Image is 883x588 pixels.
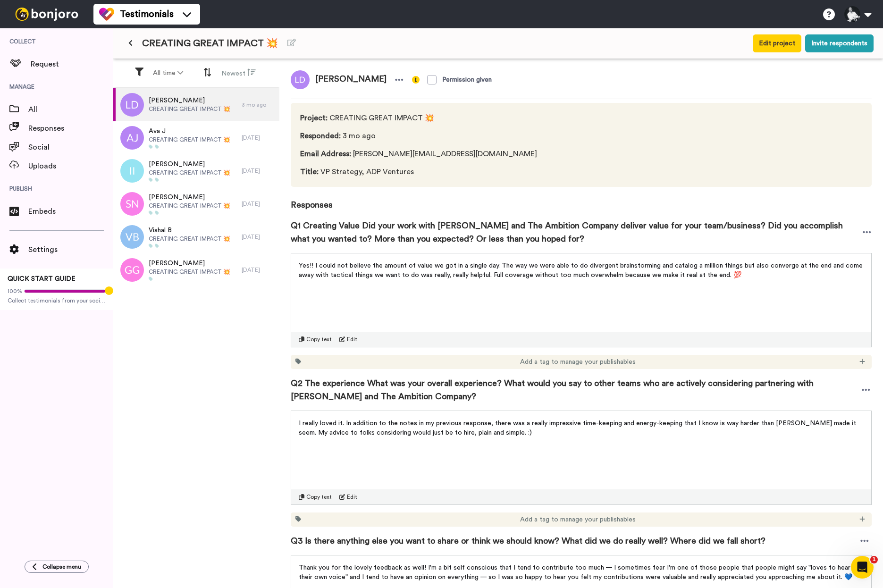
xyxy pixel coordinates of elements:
span: [PERSON_NAME] [149,193,230,202]
span: Embeds [28,206,113,217]
span: [PERSON_NAME] [310,70,392,89]
span: Q3 Is there anything else you want to share or think we should know? What did we do really well? ... [291,534,765,547]
span: Copy text [306,336,332,343]
button: All time [147,65,189,82]
span: Responses [28,123,113,134]
span: Vishal B [149,226,230,235]
a: [PERSON_NAME]CREATING GREAT IMPACT 💥[DATE] [113,154,279,187]
span: Title : [300,168,319,176]
a: [PERSON_NAME]CREATING GREAT IMPACT 💥[DATE] [113,187,279,220]
span: Ava J [149,126,230,136]
span: Edit [347,336,357,343]
span: Email Address : [300,150,351,158]
div: [DATE] [242,233,275,241]
span: Request [31,59,113,70]
img: vb.png [120,225,144,249]
span: CREATING GREAT IMPACT 💥 [149,169,230,176]
span: I really loved it. In addition to the notes in my previous response, there was a really impressiv... [299,420,858,436]
span: Social [28,142,113,153]
span: Yes!! I could not believe the amount of value we got in a single day. The way we were able to do ... [299,262,865,278]
a: Vishal BCREATING GREAT IMPACT 💥[DATE] [113,220,279,253]
img: sn.png [120,192,144,216]
span: CREATING GREAT IMPACT 💥 [149,202,230,210]
div: [DATE] [242,200,275,208]
div: Permission given [442,75,492,84]
div: Tooltip anchor [105,286,113,295]
span: CREATING GREAT IMPACT 💥 [142,37,278,50]
button: Edit project [753,34,801,52]
img: tm-color.svg [99,7,114,22]
img: gg.png [120,258,144,282]
span: Project : [300,114,328,122]
span: Copy text [306,493,332,501]
img: ld.png [291,70,310,89]
span: Responses [291,187,872,211]
span: Q2 The experience What was your overall experience? What would you say to other teams who are act... [291,377,860,403]
div: [DATE] [242,266,275,274]
img: aj.png [120,126,144,150]
img: bj-logo-header-white.svg [11,8,82,21]
span: VP Strategy, ADP Ventures [300,166,537,177]
span: Responded : [300,132,341,140]
iframe: Intercom live chat [851,556,874,579]
a: Ava JCREATING GREAT IMPACT 💥[DATE] [113,121,279,154]
a: [PERSON_NAME]CREATING GREAT IMPACT 💥3 mo ago [113,88,279,121]
span: QUICK START GUIDE [8,276,76,282]
a: [PERSON_NAME]CREATING GREAT IMPACT 💥[DATE] [113,253,279,286]
span: Uploads [28,160,113,172]
span: Collect testimonials from your socials [8,297,106,304]
button: Collapse menu [25,561,89,573]
span: [PERSON_NAME] [149,160,230,169]
span: Edit [347,493,357,501]
img: ld.png [120,93,144,117]
span: CREATING GREAT IMPACT 💥 [149,136,230,143]
span: Thank you for the lovely feedback as well! I'm a bit self conscious that I tend to contribute too... [299,564,852,580]
img: ii.png [120,159,144,183]
button: Newest [216,64,261,82]
span: Add a tag to manage your publishables [520,515,636,524]
span: Settings [28,244,113,255]
span: [PERSON_NAME] [149,96,230,105]
span: 3 mo ago [300,130,537,142]
div: [DATE] [242,167,275,175]
img: info-yellow.svg [412,76,420,84]
span: 100% [8,287,22,295]
span: [PERSON_NAME][EMAIL_ADDRESS][DOMAIN_NAME] [300,148,537,160]
span: Add a tag to manage your publishables [520,357,636,367]
span: Collapse menu [42,563,81,571]
span: Q1 Creating Value Did your work with [PERSON_NAME] and The Ambition Company deliver value for you... [291,219,862,245]
span: CREATING GREAT IMPACT 💥 [300,112,537,124]
div: [DATE] [242,134,275,142]
span: Testimonials [120,8,174,21]
span: All [28,104,113,115]
span: 1 [870,556,878,563]
span: CREATING GREAT IMPACT 💥 [149,235,230,243]
span: CREATING GREAT IMPACT 💥 [149,268,230,276]
span: CREATING GREAT IMPACT 💥 [149,105,230,113]
button: Invite respondents [805,34,874,52]
span: [PERSON_NAME] [149,259,230,268]
div: 3 mo ago [242,101,275,109]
